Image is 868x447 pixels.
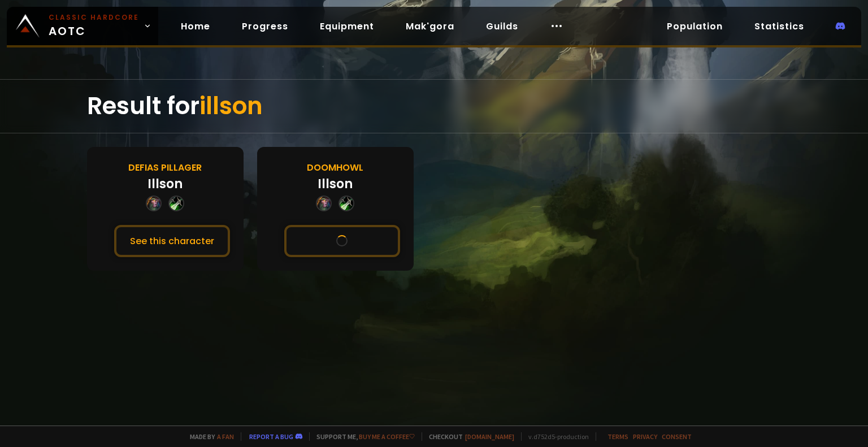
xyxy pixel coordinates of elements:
[249,432,293,441] a: Report a bug
[114,225,230,257] button: See this character
[359,432,415,441] a: Buy me a coffee
[233,15,297,38] a: Progress
[607,432,628,441] a: Terms
[662,432,692,441] a: Consent
[309,432,415,441] span: Support me,
[311,15,383,38] a: Equipment
[147,175,183,193] div: Illson
[49,12,139,23] small: Classic Hardcore
[658,15,732,38] a: Population
[745,15,813,38] a: Statistics
[172,15,219,38] a: Home
[307,160,363,175] div: Doomhowl
[183,432,234,441] span: Made by
[128,160,202,175] div: Defias Pillager
[477,15,527,38] a: Guilds
[49,12,139,40] span: AOTC
[465,432,514,441] a: [DOMAIN_NAME]
[633,432,657,441] a: Privacy
[397,15,463,38] a: Mak'gora
[284,225,400,257] button: See this character
[199,89,263,123] span: illson
[318,175,353,193] div: Illson
[422,432,514,441] span: Checkout
[217,432,234,441] a: a fan
[87,80,782,133] div: Result for
[7,7,158,45] a: Classic HardcoreAOTC
[521,432,589,441] span: v. d752d5 - production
